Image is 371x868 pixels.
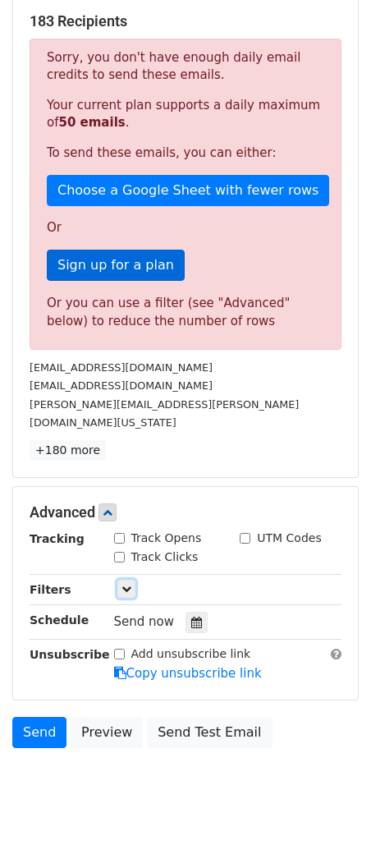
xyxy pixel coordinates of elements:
[30,583,71,596] strong: Filters
[131,530,202,547] label: Track Opens
[30,379,213,392] small: [EMAIL_ADDRESS][DOMAIN_NAME]
[30,398,299,429] small: [PERSON_NAME][EMAIL_ADDRESS][PERSON_NAME][DOMAIN_NAME][US_STATE]
[47,219,324,237] p: Or
[131,549,199,566] label: Track Clicks
[30,12,341,30] h5: 183 Recipients
[30,503,341,521] h5: Advanced
[131,645,251,663] label: Add unsubscribe link
[47,49,324,84] p: Sorry, you don't have enough daily email credits to send these emails.
[114,614,175,629] span: Send now
[30,648,110,661] strong: Unsubscribe
[71,717,143,748] a: Preview
[30,440,106,461] a: +180 more
[30,532,85,545] strong: Tracking
[58,115,125,130] strong: 50 emails
[47,97,324,131] p: Your current plan supports a daily maximum of .
[30,613,89,627] strong: Schedule
[47,250,185,281] a: Sign up for a plan
[47,145,324,162] p: To send these emails, you can either:
[289,789,371,868] iframe: Chat Widget
[147,717,272,748] a: Send Test Email
[257,530,321,547] label: UTM Codes
[30,361,213,374] small: [EMAIL_ADDRESS][DOMAIN_NAME]
[114,666,262,681] a: Copy unsubscribe link
[47,175,329,206] a: Choose a Google Sheet with fewer rows
[12,717,66,748] a: Send
[47,294,324,331] div: Or you can use a filter (see "Advanced" below) to reduce the number of rows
